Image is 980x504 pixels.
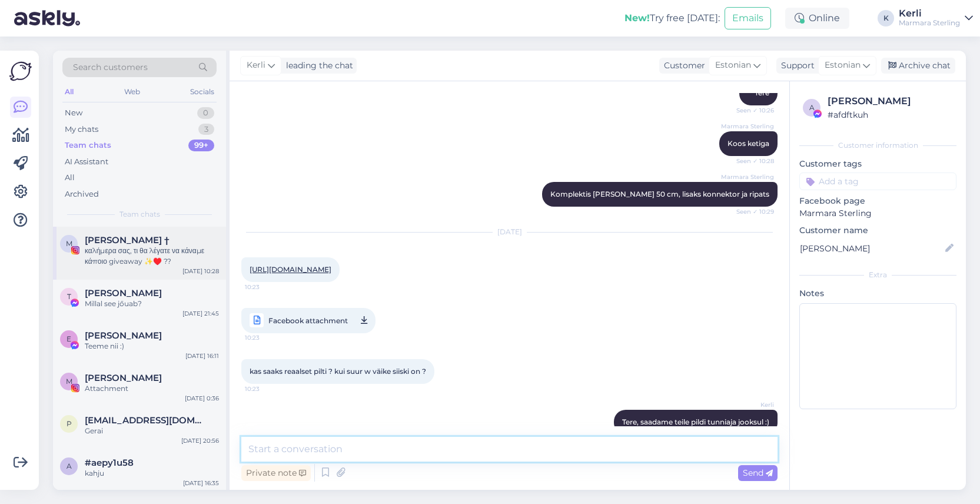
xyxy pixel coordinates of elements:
div: καλήμερα σας, τι θα λέγατε να κάναμε κάποιο giveaway ✨️♥️ ?? [85,246,219,267]
div: Archive chat [881,58,955,74]
span: M [66,239,72,248]
input: Add a tag [799,173,956,190]
div: My chats [65,124,98,135]
input: Add name [800,242,943,255]
div: [PERSON_NAME] [828,94,953,108]
div: Attachment [85,383,219,394]
span: Kerli [730,400,774,409]
p: Facebook page [799,195,956,207]
span: T [67,292,71,301]
div: New [65,107,82,119]
span: Tere, saadame teile pildi tunniaja jooksul :) [622,417,769,426]
span: Kerli [247,59,265,72]
b: New! [624,12,650,24]
span: Facebook attachment [268,313,348,328]
div: [DATE] 16:35 [183,479,219,488]
div: All [62,84,76,100]
span: Marmara Sterling [721,122,774,131]
div: Team chats [65,140,111,151]
div: Millal see jőuab? [85,299,219,309]
img: Askly Logo [9,60,32,82]
div: K [878,10,894,26]
span: Tambet Kattel [85,288,162,299]
span: Koos ketiga [727,139,769,148]
span: perlina.miranda@gmail.com [85,415,207,426]
p: Customer tags [799,158,956,170]
button: Emails [725,7,771,29]
div: Online [785,8,849,29]
span: Send [743,467,773,478]
div: Socials [188,84,217,100]
div: 0 [197,107,214,119]
span: Estonian [715,59,751,72]
div: [DATE] 21:45 [182,309,219,318]
span: Seen ✓ 10:29 [730,207,774,216]
span: a [809,103,815,112]
div: Kerli [899,9,960,18]
a: Facebook attachment10:23 [241,308,376,333]
a: [URL][DOMAIN_NAME] [250,265,331,274]
div: [DATE] 16:11 [185,352,219,360]
span: Komplektis [PERSON_NAME] 50 cm, lisaks konnektor ja ripats [550,190,769,198]
span: Team chats [119,209,160,220]
span: M [66,377,72,386]
div: leading the chat [281,59,353,72]
div: [DATE] 0:36 [185,394,219,403]
span: E [67,334,71,343]
div: [DATE] 10:28 [182,267,219,276]
div: Marmara Sterling [899,18,960,28]
div: Customer [659,59,705,72]
span: Manos Stauroulakis † [85,235,170,246]
div: Gerai [85,426,219,436]
div: [DATE] [241,227,778,237]
div: Customer information [799,140,956,151]
div: Archived [65,188,99,200]
span: Seen ✓ 10:28 [730,157,774,165]
span: Seen ✓ 10:26 [730,106,774,115]
div: # afdftkuh [828,108,953,121]
div: Support [776,59,815,72]
div: Private note [241,465,311,481]
div: 3 [198,124,214,135]
span: Marmara Sterling [721,173,774,181]
span: kas saaks reaalset pilti ? kui suur w väike siiski on ? [250,367,426,376]
span: a [67,462,72,470]
span: 10:23 [245,330,289,345]
div: Extra [799,270,956,280]
div: 99+ [188,140,214,151]
div: kahju [85,468,219,479]
a: KerliMarmara Sterling [899,9,973,28]
div: Web [122,84,142,100]
span: #aepy1u58 [85,457,134,468]
p: Notes [799,287,956,300]
span: Tere [755,88,769,97]
span: Marita Liepina [85,373,162,383]
span: 10:23 [245,283,289,291]
span: Evelin Mänd [85,330,162,341]
div: AI Assistant [65,156,108,168]
div: Teeme nii :) [85,341,219,352]
span: Search customers [73,61,148,74]
div: [DATE] 20:56 [181,436,219,445]
p: Customer name [799,224,956,237]
span: 10:23 [245,384,289,393]
div: All [65,172,75,184]
p: Marmara Sterling [799,207,956,220]
span: Estonian [825,59,861,72]
span: p [67,419,72,428]
div: Try free [DATE]: [624,11,720,25]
